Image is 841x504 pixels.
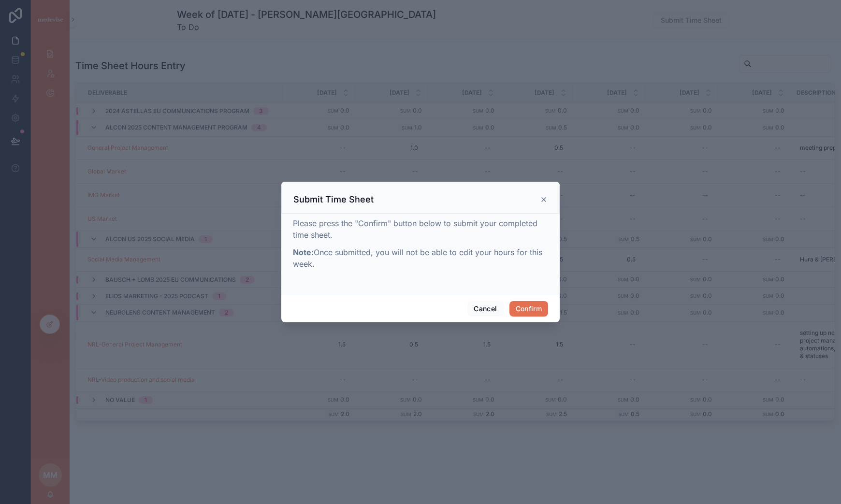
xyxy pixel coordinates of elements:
[293,246,548,270] p: Once submitted, you will not be able to edit your hours for this week.
[293,194,374,205] h3: Submit Time Sheet
[293,217,548,241] p: Please press the "Confirm" button below to submit your completed time sheet.
[293,247,314,257] strong: Note:
[467,301,503,317] button: Cancel
[509,301,548,317] button: Confirm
